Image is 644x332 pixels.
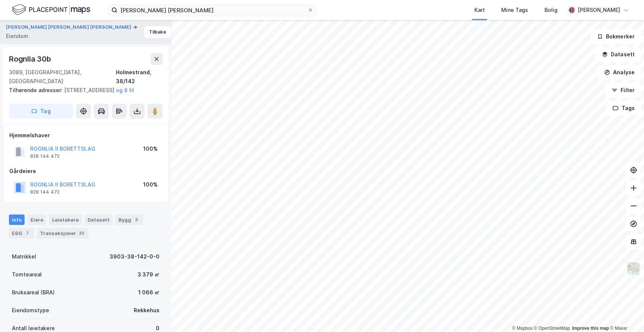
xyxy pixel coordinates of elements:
button: Datasett [596,47,641,62]
div: Leietakere [49,214,82,225]
button: Analyse [598,65,641,80]
div: Transaksjoner [37,228,89,238]
img: logo.f888ab2527a4732fd821a326f86c7f29.svg [12,3,90,16]
div: 100% [143,144,158,153]
a: Improve this map [572,326,609,331]
iframe: Chat Widget [607,296,644,332]
div: ESG [9,228,34,238]
div: Kart [474,6,485,15]
div: [PERSON_NAME] [578,6,620,15]
div: 1 066 ㎡ [138,288,160,297]
div: Tomteareal [12,270,42,279]
div: Mine Tags [501,6,528,15]
div: Bygg [116,214,143,225]
div: Bruksareal (BRA) [12,288,55,297]
div: 3 379 ㎡ [138,270,160,279]
div: 3903-38-142-0-0 [110,252,160,261]
div: Datasett [85,214,113,225]
div: Eiere [28,214,46,225]
button: Tilbake [144,26,171,38]
div: 7 [23,229,31,237]
div: 828 144 472 [30,153,60,159]
div: Eiendomstype [12,306,49,315]
div: [STREET_ADDRESS] [9,86,157,95]
div: Kontrollprogram for chat [607,296,644,332]
button: Filter [605,83,641,98]
div: Hjemmelshaver [9,131,162,140]
button: Tag [9,104,73,119]
div: Gårdeiere [9,167,162,176]
div: 23 [78,229,86,237]
div: Eiendom [6,32,28,41]
a: Mapbox [512,326,533,331]
a: OpenStreetMap [534,326,570,331]
span: Tilhørende adresser: [9,87,64,93]
div: 100% [143,180,158,189]
div: Info [9,214,25,225]
div: Bolig [544,6,558,15]
div: 828 144 472 [30,189,60,195]
input: Søk på adresse, matrikkel, gårdeiere, leietakere eller personer [117,4,307,16]
button: Bokmerker [591,29,641,44]
img: Z [626,261,641,276]
div: Rekkehus [134,306,160,315]
div: 3 [133,216,140,223]
div: Matrikkel [12,252,36,261]
button: Tags [606,101,641,116]
div: 3089, [GEOGRAPHIC_DATA], [GEOGRAPHIC_DATA] [9,68,116,86]
div: Rognlia 30b [9,53,53,65]
button: [PERSON_NAME] [PERSON_NAME] [PERSON_NAME] [6,24,133,31]
div: Holmestrand, 38/142 [116,68,162,86]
